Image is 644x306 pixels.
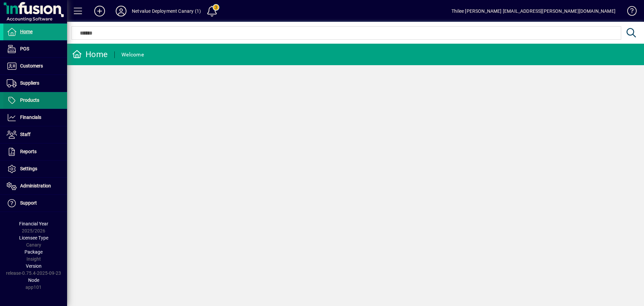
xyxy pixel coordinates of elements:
[20,63,43,69] span: Customers
[19,235,48,241] span: Licensee Type
[3,143,67,160] a: Reports
[3,195,67,212] a: Support
[3,75,67,92] a: Suppliers
[3,92,67,109] a: Products
[20,166,37,171] span: Settings
[20,97,39,103] span: Products
[19,221,48,226] span: Financial Year
[3,41,67,57] a: POS
[121,49,144,60] div: Welcome
[20,149,37,154] span: Reports
[3,161,67,177] a: Settings
[110,5,132,17] button: Profile
[20,46,29,51] span: POS
[89,5,110,17] button: Add
[28,277,39,283] span: Node
[132,6,201,16] div: Netvalue Deployment Canary (1)
[3,58,67,75] a: Customers
[26,263,42,269] span: Version
[451,6,615,16] div: Thilee [PERSON_NAME] [EMAIL_ADDRESS][PERSON_NAME][DOMAIN_NAME]
[20,115,41,120] span: Financials
[20,80,39,86] span: Suppliers
[622,1,636,23] a: Knowledge Base
[72,49,108,60] div: Home
[24,249,43,255] span: Package
[20,183,51,188] span: Administration
[20,29,33,34] span: Home
[3,109,67,126] a: Financials
[3,126,67,143] a: Staff
[20,132,31,137] span: Staff
[20,200,37,206] span: Support
[3,178,67,194] a: Administration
